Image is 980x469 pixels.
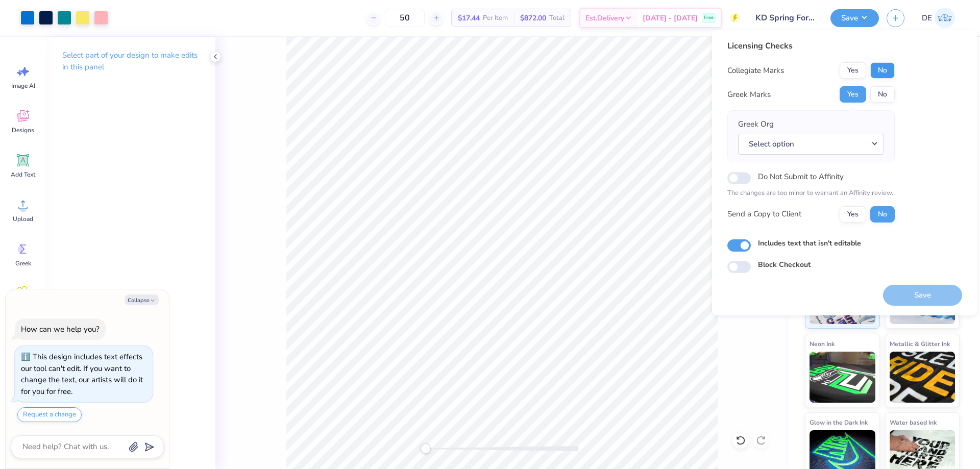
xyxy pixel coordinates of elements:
[890,352,955,403] img: Metallic & Glitter Ink
[727,208,801,220] div: Send a Copy to Client
[727,40,895,52] div: Licensing Checks
[643,13,698,23] span: [DATE] - [DATE]
[840,86,866,103] button: Yes
[840,206,866,223] button: Yes
[810,352,875,403] img: Neon Ink
[727,188,895,199] p: The changes are too minor to warrant an Affinity review.
[421,443,431,454] div: Accessibility label
[758,238,861,249] label: Includes text that isn't editable
[15,259,31,267] span: Greek
[17,407,82,422] button: Request a change
[385,9,425,27] input: – –
[520,13,546,23] span: $872.00
[483,13,508,23] span: Per Item
[21,352,143,397] div: This design includes text effects our tool can't edit. If you want to change the text, our artist...
[870,206,895,223] button: No
[125,294,159,305] button: Collapse
[704,14,714,21] span: Free
[11,82,35,90] span: Image AI
[738,134,884,155] button: Select option
[935,8,955,28] img: Djian Evardoni
[11,170,35,179] span: Add Text
[890,417,937,428] span: Water based Ink
[890,338,950,349] span: Metallic & Glitter Ink
[13,215,33,223] span: Upload
[62,50,199,73] p: Select part of your design to make edits in this panel
[870,62,895,79] button: No
[727,89,771,101] div: Greek Marks
[917,8,960,28] a: DE
[830,9,879,27] button: Save
[758,259,811,270] label: Block Checkout
[810,417,868,428] span: Glow in the Dark Ink
[922,12,932,24] span: DE
[810,338,835,349] span: Neon Ink
[21,324,100,334] div: How can we help you?
[758,170,844,183] label: Do Not Submit to Affinity
[12,126,34,134] span: Designs
[840,62,866,79] button: Yes
[458,13,480,23] span: $17.44
[549,13,565,23] span: Total
[738,118,774,130] label: Greek Org
[748,8,823,28] input: Untitled Design
[727,65,784,77] div: Collegiate Marks
[870,86,895,103] button: No
[585,13,624,23] span: Est. Delivery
